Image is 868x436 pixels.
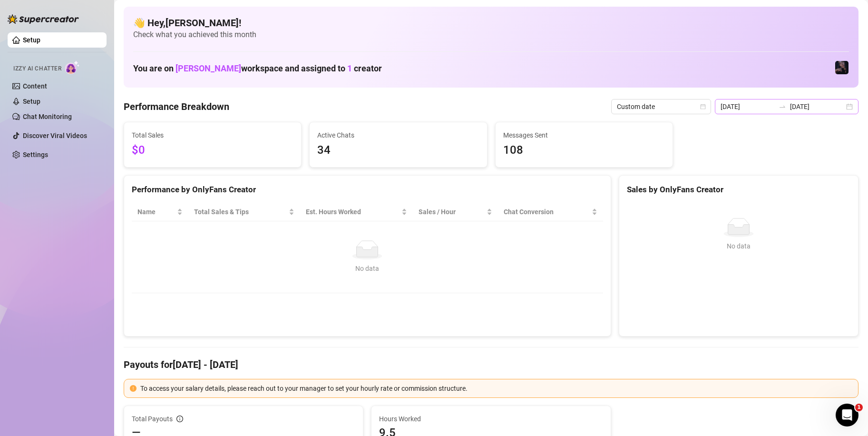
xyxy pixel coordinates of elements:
span: 1 [855,404,863,411]
span: Check what you achieved this month [133,30,849,40]
a: Setup [23,36,40,44]
span: swap-right [779,103,786,110]
div: Est. Hours Worked [306,207,400,217]
div: No data [141,263,594,274]
a: Chat Monitoring [23,113,72,120]
th: Chat Conversion [498,203,603,221]
span: 34 [317,141,479,159]
th: Name [132,203,188,221]
span: Sales / Hour [419,207,485,217]
span: Total Sales & Tips [194,207,287,217]
span: 1 [347,63,352,73]
img: AI Chatter [65,60,80,74]
input: Start date [721,101,775,112]
input: End date [790,101,844,112]
span: Hours Worked [379,414,603,424]
img: CYBERGIRL [835,61,848,74]
span: 108 [503,141,665,159]
div: Performance by OnlyFans Creator [132,183,603,196]
span: Name [137,207,175,217]
a: Setup [23,98,40,105]
span: Izzy AI Chatter [13,64,61,73]
span: calendar [700,104,706,109]
th: Sales / Hour [413,203,498,221]
img: logo-BBDzfeDw.svg [8,14,79,24]
div: No data [631,241,847,251]
span: [PERSON_NAME] [176,63,241,73]
a: Discover Viral Videos [23,132,87,139]
th: Total Sales & Tips [188,203,301,221]
div: Sales by OnlyFans Creator [627,183,850,196]
span: $0 [132,141,293,159]
span: Chat Conversion [504,207,589,217]
span: info-circle [176,416,183,422]
h4: 👋 Hey, [PERSON_NAME] ! [133,16,849,30]
span: to [779,103,786,110]
span: Messages Sent [503,130,665,140]
div: To access your salary details, please reach out to your manager to set your hourly rate or commis... [140,383,852,394]
span: exclamation-circle [130,385,137,392]
h4: Performance Breakdown [124,100,229,113]
h1: You are on workspace and assigned to creator [133,63,382,74]
span: Custom date [617,99,705,114]
span: Active Chats [317,130,479,140]
h4: Payouts for [DATE] - [DATE] [124,358,858,371]
a: Settings [23,151,48,159]
span: Total Payouts [132,414,173,424]
a: Content [23,82,47,90]
span: Total Sales [132,130,293,140]
iframe: Intercom live chat [836,404,858,426]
